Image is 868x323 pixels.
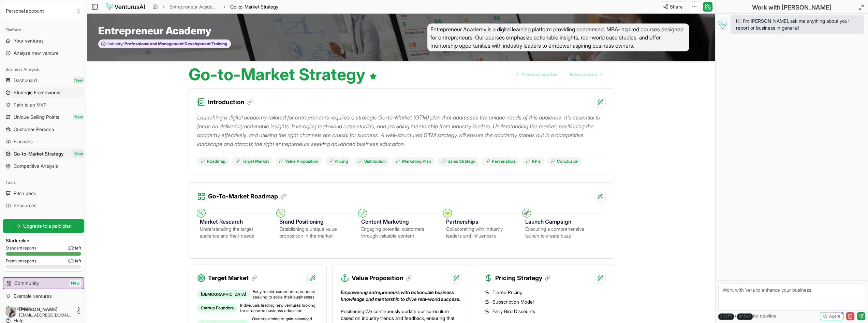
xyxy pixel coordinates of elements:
span: + for newline [718,312,777,320]
span: Competitive Analysis [14,163,58,169]
span: Agent [829,313,840,319]
a: Distribution [354,157,389,166]
button: Industry:Professional and Management Development Training [98,39,231,49]
div: Executing a comprehensive launch to create buzz [525,226,592,239]
div: Establishing a unique value proposition in the market [279,226,350,239]
a: Target Market [232,157,273,166]
div: 🤝 [445,210,450,216]
a: Path to an MVP [3,99,84,110]
button: Select an organization [3,3,84,19]
span: 2 / 2 left [68,245,81,251]
span: Upgrade to a paid plan [23,223,72,229]
a: Partnerships [482,157,519,166]
img: Vera [717,19,728,30]
h3: Go-To-Market Roadmap [208,192,286,201]
span: Pitch deck [14,190,36,197]
h3: Market Research [200,217,268,226]
span: Example ventures [14,293,52,300]
h3: Content Marketing [361,217,436,226]
span: Hi, I'm [PERSON_NAME], ask me anything about your report or business in general! [736,18,858,31]
img: ALV-UjV3653WCVeqiiJESE5joN7hSFvd-lrkbp7l0r5XmOySN-Fgh95MdSRzNK4uu6Tsj75EVMh2ipPZYgfZSswNdznSUF1Oo... [5,307,16,318]
a: Your ventures [3,35,84,46]
div: Platform [3,25,84,35]
span: Professional and Management Development Training [124,41,227,47]
a: Sales Strategy [438,157,479,166]
span: [PERSON_NAME] [19,306,73,312]
span: Early to mid-career entrepreneurs seeking to scale their businesses [253,289,318,300]
h3: Partnerships [446,217,514,226]
span: Analyze new venture [14,50,59,56]
div: Startup Founders [197,304,237,312]
nav: pagination [511,68,607,81]
a: Resources [3,200,84,211]
a: Strategic Frameworks [3,87,84,98]
div: Understanding the target audience and their needs [200,226,268,239]
a: Conclusion [547,157,582,166]
button: Agent [820,312,843,320]
a: Go to next page [564,68,607,81]
span: Strategic Frameworks [14,89,60,96]
span: New [73,114,84,120]
span: New [73,150,84,157]
a: Competitive Analysis [3,161,84,172]
div: [DEMOGRAPHIC_DATA] [197,290,250,299]
kbd: enter [737,313,753,320]
a: CommunityNew [3,278,84,289]
span: Share [670,3,683,10]
span: Path to an MVP [14,101,47,108]
h3: Pricing Strategy [495,273,550,283]
span: Go-to-Market Strategy [14,150,64,157]
a: KPIs [522,157,544,166]
div: Engaging potential customers through valuable content [361,226,436,239]
div: 🏷️ [278,210,283,216]
h3: Target Market [208,273,257,283]
a: DashboardNew [3,75,84,86]
span: [EMAIL_ADDRESS][DOMAIN_NAME] [19,312,73,318]
li: Early Bird Discounts [484,308,605,315]
span: Finances [14,138,33,145]
h3: Launch Campaign [525,217,592,226]
h3: Value Proposition [352,273,412,283]
span: Entrepreneur Academy [98,25,211,37]
a: Roadmap [197,157,229,166]
li: Subscription Model [484,298,605,305]
span: Standard reports [6,245,36,251]
span: Go-to-Market Strategy [230,3,278,10]
p: Launching a digital academy tailored for entrepreneurs requires a strategic Go-to-Market (GTM) pl... [197,113,606,148]
button: Share [660,1,686,12]
span: Unique Selling Points [14,114,59,120]
h1: Go-to-Market Strategy [189,66,377,83]
div: 📝 [360,210,365,216]
a: Value Proposition [275,157,322,166]
span: Next section [570,71,597,78]
h3: Starter plan [6,237,81,244]
div: 🚀 [524,210,529,216]
img: logo [105,3,145,11]
a: Analyze new venture [3,48,84,59]
span: Individuals leading new ventures looking for structured business education [240,303,318,313]
a: Pricing [325,157,352,166]
button: Settings [3,303,84,314]
span: Community [14,280,39,287]
h2: Work with [PERSON_NAME] [752,3,832,12]
div: Business Analysis [3,64,84,75]
a: Go to previous page [511,68,563,81]
a: Go-to-Market StrategyNew [3,148,84,159]
span: New [70,280,81,287]
span: Go-to-Market Strategy [230,4,278,10]
a: Unique Selling PointsNew [3,112,84,123]
div: Collaborating with industry leaders and influencers [446,226,514,239]
kbd: shift [718,313,734,320]
span: Previous section [521,71,558,78]
div: 🔍 [198,210,204,216]
span: Your ventures [14,37,44,44]
a: Marketing Plan [392,157,435,166]
h3: Brand Positioning [279,217,350,226]
a: Customer Persona [3,124,84,135]
span: New [73,77,84,84]
nav: breadcrumb [152,3,278,10]
span: Dashboard [14,77,37,84]
div: Tools [3,177,84,188]
span: Resources [14,202,36,209]
a: Finances [3,136,84,147]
